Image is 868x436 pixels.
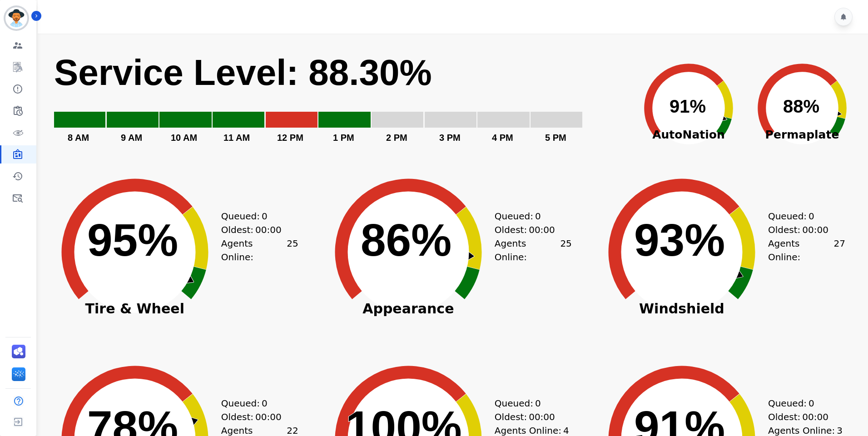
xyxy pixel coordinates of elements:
[808,209,814,223] span: 0
[277,133,303,143] text: 12 PM
[386,133,407,143] text: 2 PM
[221,209,289,223] div: Queued:
[670,96,706,116] text: 91%
[317,304,499,313] span: Appearance
[492,133,513,143] text: 4 PM
[53,50,626,153] svg: Service Level: 0%
[262,209,268,223] span: 0
[808,396,814,410] span: 0
[591,304,773,313] span: Windshield
[495,396,563,410] div: Queued:
[802,410,828,424] span: 00:00
[333,133,354,143] text: 1 PM
[171,133,197,143] text: 10 AM
[833,237,845,264] span: 27
[361,214,451,265] text: 86%
[529,223,555,237] span: 00:00
[5,7,27,29] img: Bordered avatar
[221,223,289,237] div: Oldest:
[262,396,268,410] span: 0
[221,237,298,264] div: Agents Online:
[768,237,845,264] div: Agents Online:
[768,223,836,237] div: Oldest:
[255,410,282,424] span: 00:00
[495,410,563,424] div: Oldest:
[634,214,725,265] text: 93%
[495,209,563,223] div: Queued:
[221,410,289,424] div: Oldest:
[632,126,745,144] span: AutoNation
[535,209,541,223] span: 0
[439,133,461,143] text: 3 PM
[529,410,555,424] span: 00:00
[287,237,298,264] span: 25
[768,410,836,424] div: Oldest:
[495,237,572,264] div: Agents Online:
[535,396,541,410] span: 0
[495,223,563,237] div: Oldest:
[802,223,828,237] span: 00:00
[768,396,836,410] div: Queued:
[54,52,432,93] text: Service Level: 88.30%
[223,133,250,143] text: 11 AM
[745,126,859,144] span: Permaplate
[44,304,226,313] span: Tire & Wheel
[768,209,836,223] div: Queued:
[255,223,282,237] span: 00:00
[121,133,142,143] text: 9 AM
[221,396,289,410] div: Queued:
[545,133,566,143] text: 5 PM
[560,237,571,264] span: 25
[68,133,89,143] text: 8 AM
[783,96,819,116] text: 88%
[87,214,178,265] text: 95%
